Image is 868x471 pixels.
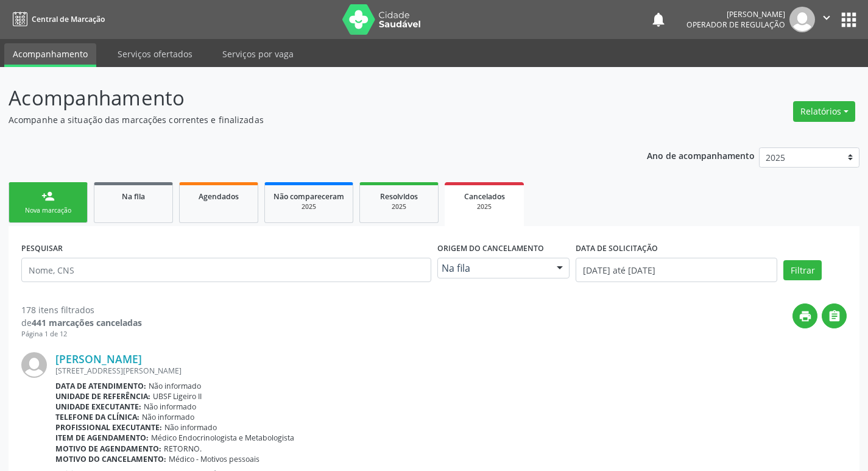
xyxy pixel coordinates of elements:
button: apps [838,9,859,30]
a: Central de Marcação [9,9,105,29]
span: Não informado [164,422,217,433]
div: person_add [41,189,55,203]
b: Motivo de agendamento: [55,444,161,454]
span: Na fila [122,191,145,202]
span: Não informado [142,412,194,422]
p: Acompanhamento [9,83,604,113]
span: Agendados [199,191,239,202]
span: Cancelados [464,191,505,202]
p: Acompanhe a situação das marcações correntes e finalizadas [9,113,604,126]
div: [STREET_ADDRESS][PERSON_NAME] [55,366,847,376]
span: Operador de regulação [686,19,785,30]
button:  [822,303,847,328]
span: UBSF Ligeiro II [153,391,202,402]
input: Nome, CNS [21,258,431,282]
i:  [828,310,841,323]
button: Relatórios [793,101,855,122]
label: DATA DE SOLICITAÇÃO [576,239,658,258]
input: Selecione um intervalo [576,258,777,282]
span: Médico - Motivos pessoais [169,454,259,464]
button: Filtrar [783,260,822,281]
strong: 441 marcações canceladas [32,317,142,328]
div: 2025 [369,202,429,211]
span: Não informado [149,381,201,391]
span: Não informado [144,402,196,412]
a: Acompanhamento [4,43,96,67]
img: img [21,352,47,378]
div: Nova marcação [18,206,79,215]
a: Serviços por vaga [214,43,302,65]
a: [PERSON_NAME] [55,352,142,366]
label: PESQUISAR [21,239,63,258]
b: Motivo do cancelamento: [55,454,166,464]
b: Data de atendimento: [55,381,146,391]
button: notifications [650,11,667,28]
a: Serviços ofertados [109,43,201,65]
span: Não compareceram [273,191,344,202]
b: Telefone da clínica: [55,412,139,422]
b: Profissional executante: [55,422,162,433]
p: Ano de acompanhamento [647,147,755,163]
span: Médico Endocrinologista e Metabologista [151,433,294,443]
img: img [789,7,815,32]
div: 2025 [273,202,344,211]
button:  [815,7,838,32]
span: Na fila [442,262,545,274]
span: RETORNO. [164,444,202,454]
b: Unidade executante: [55,402,141,412]
i:  [820,11,833,24]
label: Origem do cancelamento [437,239,544,258]
i: print [799,310,812,323]
div: 178 itens filtrados [21,303,142,316]
b: Unidade de referência: [55,391,150,402]
span: Central de Marcação [32,14,105,24]
div: de [21,316,142,329]
div: Página 1 de 12 [21,329,142,339]
button: print [792,303,817,328]
span: Resolvidos [380,191,418,202]
div: [PERSON_NAME] [686,9,785,19]
div: 2025 [453,202,515,211]
b: Item de agendamento: [55,433,149,443]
